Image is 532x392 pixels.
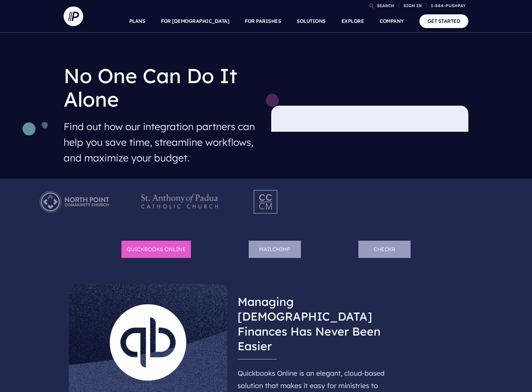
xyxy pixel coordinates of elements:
[64,116,261,168] h4: Find out how our integration partners can help you save time, streamline workflows, and maximize ...
[161,10,229,33] a: FOR [DEMOGRAPHIC_DATA]
[249,241,301,258] li: Mailchimp
[419,14,469,28] a: GET STARTED
[358,241,411,258] li: Checkr
[297,10,326,33] a: SOLUTIONS
[380,10,404,33] a: COMPANY
[341,10,364,33] a: EXPLORE
[64,59,261,116] h1: No One Can Do It Alone
[121,241,191,258] li: Quickbooks Online
[29,184,119,220] img: Pushpay_Logo__NorthPoint
[238,289,396,359] h3: Managing [DEMOGRAPHIC_DATA] Finances Has Never Been Easier
[245,10,281,33] a: FOR PARISHES
[135,184,225,220] img: Pushpay_Logo__StAnthony
[129,10,146,33] a: PLANS
[240,184,292,220] img: Pushpay_Logo__CCM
